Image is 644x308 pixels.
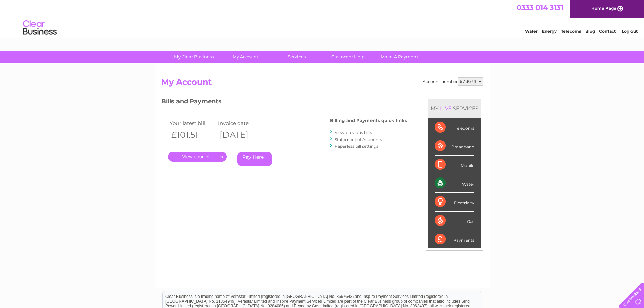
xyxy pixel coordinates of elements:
[585,29,595,34] a: Blog
[330,118,407,123] h4: Billing and Payments quick links
[166,51,222,63] a: My Clear Business
[335,130,372,135] a: View previous bills
[435,193,474,211] div: Electricity
[525,29,538,34] a: Water
[163,4,482,33] div: Clear Business is a trading name of Verastar Limited (registered in [GEOGRAPHIC_DATA] No. 3667643...
[335,137,382,142] a: Statement of Accounts
[435,212,474,230] div: Gas
[23,18,57,38] img: logo.png
[423,77,483,86] div: Account number
[561,29,581,34] a: Telecoms
[439,105,453,112] div: LIVE
[269,51,325,63] a: Services
[372,51,427,63] a: Make A Payment
[168,128,217,142] th: £101.51
[428,99,481,118] div: MY SERVICES
[435,174,474,193] div: Water
[435,230,474,248] div: Payments
[216,128,265,142] th: [DATE]
[320,51,376,63] a: Customer Help
[542,29,557,34] a: Energy
[435,137,474,156] div: Broadband
[435,156,474,174] div: Mobile
[622,29,638,34] a: Log out
[216,119,265,128] td: Invoice date
[161,97,407,109] h3: Bills and Payments
[335,144,378,149] a: Paperless bill settings
[237,152,272,166] a: Pay Here
[168,152,227,162] a: .
[161,77,483,90] h2: My Account
[168,119,217,128] td: Your latest bill
[217,51,273,63] a: My Account
[599,29,616,34] a: Contact
[517,3,563,12] a: 0333 014 3131
[435,118,474,137] div: Telecoms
